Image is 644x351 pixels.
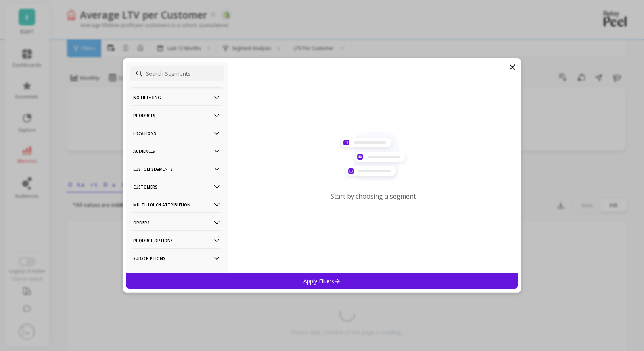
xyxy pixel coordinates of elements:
[133,195,221,215] p: Multi-Touch Attribution
[133,230,221,251] p: Product Options
[331,192,416,201] p: Start by choosing a segment
[133,105,221,125] p: Products
[133,123,221,143] p: Locations
[133,212,221,233] p: Orders
[133,87,221,108] p: No filtering
[133,177,221,197] p: Customers
[133,159,221,179] p: Custom Segments
[303,277,341,285] p: Apply Filters
[133,248,221,268] p: Subscriptions
[133,141,221,161] p: Audiences
[130,66,224,81] input: Search Segments
[133,266,221,286] p: Survey Questions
